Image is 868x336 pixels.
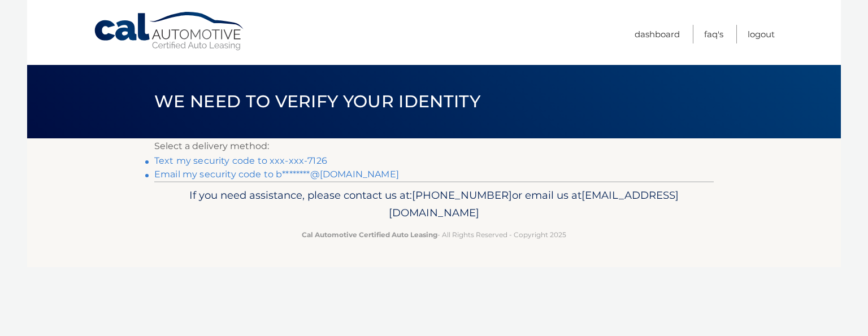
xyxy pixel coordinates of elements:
p: If you need assistance, please contact us at: or email us at [162,186,706,222]
span: [PHONE_NUMBER] [412,189,512,202]
a: Text my security code to xxx-xxx-7126 [154,155,327,166]
a: Logout [748,25,775,43]
p: Select a delivery method: [154,138,714,154]
span: We need to verify your identity [154,91,480,112]
a: Email my security code to b********@[DOMAIN_NAME] [154,169,399,180]
a: Dashboard [635,25,680,43]
strong: Cal Automotive Certified Auto Leasing [302,230,437,239]
a: FAQ's [704,25,723,43]
a: Cal Automotive [93,11,246,51]
p: - All Rights Reserved - Copyright 2025 [162,229,706,241]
